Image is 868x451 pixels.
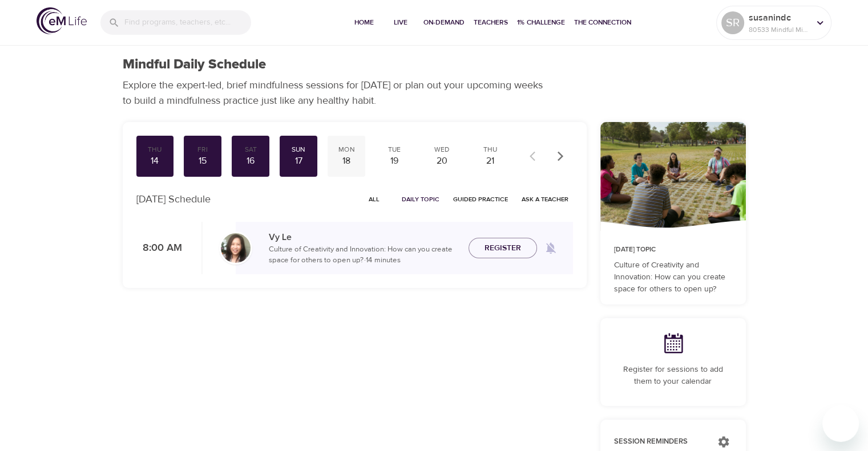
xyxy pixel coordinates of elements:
span: All [361,194,388,205]
span: Remind me when a class goes live every Sunday at 8:00 AM [537,234,564,262]
button: Register [469,238,537,259]
div: 17 [284,155,313,168]
div: Thu [141,145,169,155]
h1: Mindful Daily Schedule [123,56,266,73]
div: 18 [332,155,361,168]
div: Thu [476,145,504,155]
div: Mon [332,145,361,155]
p: [DATE] Schedule [136,192,211,207]
button: Daily Topic [397,190,444,208]
p: susanindc [749,11,809,25]
div: Fri [188,145,217,155]
span: The Connection [574,17,631,29]
div: 14 [141,155,169,168]
div: Sun [284,145,313,155]
button: Ask a Teacher [517,190,573,208]
p: Session Reminders [614,436,706,448]
span: Home [350,17,378,29]
div: Wed [428,145,457,155]
span: Guided Practice [453,194,508,205]
div: Sat [236,145,265,155]
div: 19 [380,155,409,168]
img: vy-profile-good-3.jpg [221,233,251,263]
p: Register for sessions to add them to your calendar [614,364,732,388]
div: Tue [380,145,409,155]
div: SR [721,11,744,34]
iframe: Button to launch messaging window [822,405,859,442]
span: On-Demand [423,17,465,29]
span: Teachers [474,17,508,29]
span: 1% Challenge [517,17,565,29]
div: 20 [428,155,457,168]
span: Register [485,241,521,255]
span: Daily Topic [402,194,439,205]
p: Vy Le [269,230,459,244]
img: logo [37,7,87,34]
span: Live [387,17,414,29]
span: Ask a Teacher [522,194,568,205]
div: 16 [236,155,265,168]
p: [DATE] Topic [614,245,732,255]
p: Culture of Creativity and Innovation: How can you create space for others to open up? [614,259,732,295]
input: Find programs, teachers, etc... [124,10,251,35]
button: All [356,190,393,208]
p: 80533 Mindful Minutes [749,25,809,35]
button: Guided Practice [449,190,512,208]
p: Explore the expert-led, brief mindfulness sessions for [DATE] or plan out your upcoming weeks to ... [123,78,551,108]
p: Culture of Creativity and Innovation: How can you create space for others to open up? · 14 minutes [269,244,459,266]
div: 21 [476,155,504,168]
p: 8:00 AM [136,241,182,256]
div: 15 [188,155,217,168]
